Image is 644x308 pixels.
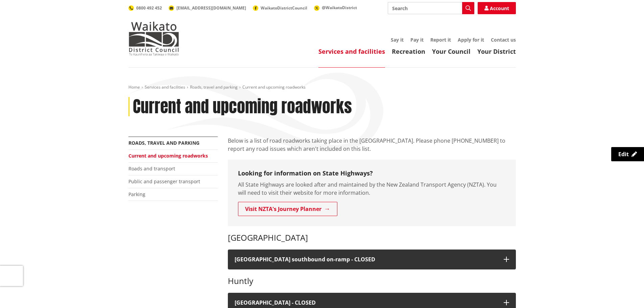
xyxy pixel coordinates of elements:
a: @WaikatoDistrict [314,5,357,10]
span: Current and upcoming roadworks [242,84,306,90]
a: Edit [611,147,644,161]
h4: [GEOGRAPHIC_DATA] southbound on-ramp - CLOSED [235,256,497,263]
a: Current and upcoming roadworks [128,152,208,159]
span: @WaikatoDistrict [322,5,357,10]
a: Roads, travel and parking [190,84,238,90]
a: Visit NZTA's Journey Planner [238,202,337,216]
a: Services and facilities [145,84,185,90]
a: WaikatoDistrictCouncil [253,5,307,11]
a: [EMAIL_ADDRESS][DOMAIN_NAME] [169,5,246,11]
a: Your District [477,47,516,55]
h1: Current and upcoming roadworks [133,97,352,117]
a: Account [478,2,516,14]
a: Roads, travel and parking [128,140,199,146]
img: Waikato District Council - Te Kaunihera aa Takiwaa o Waikato [128,22,179,55]
span: 0800 492 452 [136,5,162,11]
a: Say it [391,37,404,43]
h3: [GEOGRAPHIC_DATA] [228,233,516,243]
a: Contact us [491,37,516,43]
p: Below is a list of road roadworks taking place in the [GEOGRAPHIC_DATA]. Please phone [PHONE_NUMB... [228,137,516,153]
a: Your Council [432,47,471,55]
h3: Looking for information on State Highways? [238,170,506,177]
iframe: Messenger Launcher [613,280,637,304]
a: 0800 492 452 [128,5,162,11]
h4: [GEOGRAPHIC_DATA] - CLOSED [235,300,497,306]
a: Apply for it [458,37,484,43]
nav: breadcrumb [128,85,516,90]
h3: Huntly [228,276,516,286]
button: [GEOGRAPHIC_DATA] southbound on-ramp - CLOSED [228,250,516,269]
span: WaikatoDistrictCouncil [261,5,307,11]
a: Services and facilities [318,47,385,55]
a: Report it [430,37,451,43]
span: Edit [618,150,629,158]
a: Roads and transport [128,165,175,172]
a: Home [128,84,140,90]
a: Public and passenger transport [128,178,200,185]
a: Pay it [410,37,424,43]
span: [EMAIL_ADDRESS][DOMAIN_NAME] [176,5,246,11]
input: Search input [388,2,474,14]
a: Parking [128,191,145,197]
a: Recreation [392,47,425,55]
p: All State Highways are looked after and maintained by the New Zealand Transport Agency (NZTA). Yo... [238,181,506,197]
